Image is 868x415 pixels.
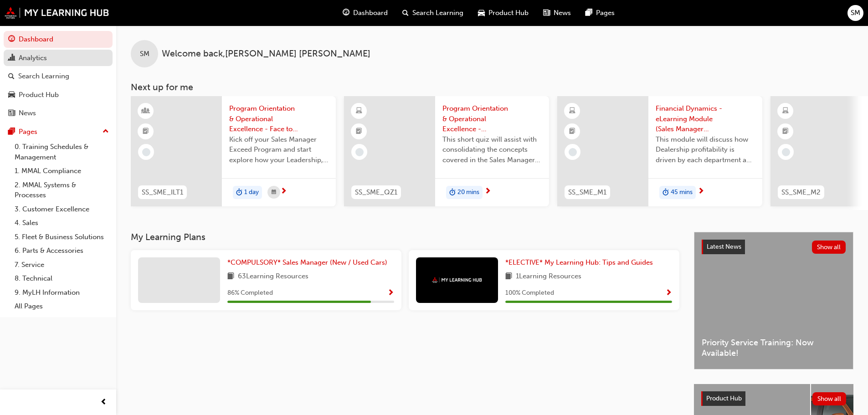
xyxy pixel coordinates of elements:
[356,126,362,138] span: booktick-icon
[812,392,847,405] button: Show all
[395,4,471,22] a: search-iconSearch Learning
[847,5,863,21] button: SM
[11,286,113,300] a: 9. MyLH Information
[272,187,276,198] span: calendar-icon
[578,4,622,22] a: pages-iconPages
[4,50,113,67] a: Analytics
[812,241,846,254] button: Show all
[554,8,571,18] span: News
[227,271,234,282] span: book-icon
[702,240,846,254] a: Latest NewsShow all
[343,7,349,19] span: guage-icon
[353,8,388,18] span: Dashboard
[8,128,15,136] span: pages-icon
[701,391,846,406] a: Product HubShow all
[505,258,653,266] span: *ELECTIVE* My Learning Hub: Tips and Guides
[131,96,336,206] a: SS_SME_ILT1Program Orientation & Operational Excellence - Face to Face Instructor Led Training (S...
[706,395,742,402] span: Product Hub
[536,4,578,22] a: news-iconNews
[851,8,860,18] span: SM
[442,134,542,165] span: This short quiz will assist with consolidating the concepts covered in the Sales Manager Exceed '...
[100,397,107,408] span: prev-icon
[11,299,113,313] a: All Pages
[356,105,362,117] span: learningResourceType_ELEARNING-icon
[19,90,59,100] div: Product Hub
[387,287,394,299] button: Show Progress
[227,257,391,268] a: *COMPULSORY* Sales Manager (New / Used Cars)
[4,31,113,48] a: Dashboard
[19,127,37,137] div: Pages
[11,258,113,272] a: 7. Service
[586,7,592,19] span: pages-icon
[702,338,846,358] span: Priority Service Training: Now Available!
[116,82,868,92] h3: Next up for me
[344,96,549,206] a: SS_SME_QZ1Program Orientation & Operational Excellence - Assessment Quiz (Sales Manager Exceed Pr...
[4,123,113,140] button: Pages
[8,54,15,62] span: chart-icon
[8,72,15,81] span: search-icon
[11,178,113,202] a: 2. MMAL Systems & Processes
[5,7,109,19] img: mmal
[505,257,657,268] a: *ELECTIVE* My Learning Hub: Tips and Guides
[569,126,575,138] span: booktick-icon
[412,8,463,18] span: Search Learning
[229,103,329,134] span: Program Orientation & Operational Excellence - Face to Face Instructor Led Training (Sales Manage...
[335,4,395,22] a: guage-iconDashboard
[19,108,36,118] div: News
[8,109,15,118] span: news-icon
[142,187,183,198] span: SS_SME_ILT1
[11,230,113,244] a: 5. Fleet & Business Solutions
[781,187,821,198] span: SS_SME_M2
[11,244,113,258] a: 6. Parts & Accessories
[449,187,456,199] span: duration-icon
[11,140,113,164] a: 0. Training Schedules & Management
[238,271,308,282] span: 63 Learning Resources
[4,29,113,123] button: DashboardAnalyticsSearch LearningProduct HubNews
[663,187,669,199] span: duration-icon
[19,53,47,63] div: Analytics
[229,134,329,165] span: Kick off your Sales Manager Exceed Program and start explore how your Leadership, Sales Operation...
[142,148,150,156] span: learningRecordVerb_NONE-icon
[568,187,606,198] span: SS_SME_M1
[227,258,387,266] span: *COMPULSORY* Sales Manager (New / Used Cars)
[543,7,550,19] span: news-icon
[8,36,15,44] span: guage-icon
[665,287,672,299] button: Show Progress
[143,126,149,138] span: booktick-icon
[355,148,364,156] span: learningRecordVerb_NONE-icon
[478,7,485,19] span: car-icon
[505,271,512,282] span: book-icon
[131,232,679,242] h3: My Learning Plans
[244,187,259,198] span: 1 day
[782,126,789,138] span: booktick-icon
[516,271,581,282] span: 1 Learning Resources
[694,232,853,369] a: Latest NewsShow allPriority Service Training: Now Available!
[557,96,762,206] a: SS_SME_M1Financial Dynamics - eLearning Module (Sales Manager Exceed Program)This module will dis...
[471,4,536,22] a: car-iconProduct Hub
[11,216,113,230] a: 4. Sales
[596,8,615,18] span: Pages
[18,71,69,82] div: Search Learning
[4,105,113,122] a: News
[698,188,704,196] span: next-icon
[162,49,370,59] span: Welcome back , [PERSON_NAME] [PERSON_NAME]
[782,148,790,156] span: learningRecordVerb_NONE-icon
[4,87,113,103] a: Product Hub
[707,243,741,251] span: Latest News
[4,68,113,85] a: Search Learning
[402,7,409,19] span: search-icon
[227,288,273,298] span: 86 % Completed
[11,272,113,286] a: 8. Technical
[11,164,113,178] a: 1. MMAL Compliance
[665,289,672,297] span: Show Progress
[140,49,149,59] span: SM
[442,103,542,134] span: Program Orientation & Operational Excellence - Assessment Quiz (Sales Manager Exceed Program)
[8,91,15,99] span: car-icon
[143,105,149,117] span: learningResourceType_INSTRUCTOR_LED-icon
[387,289,394,297] span: Show Progress
[569,105,575,117] span: learningResourceType_ELEARNING-icon
[457,187,479,198] span: 20 mins
[505,288,554,298] span: 100 % Completed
